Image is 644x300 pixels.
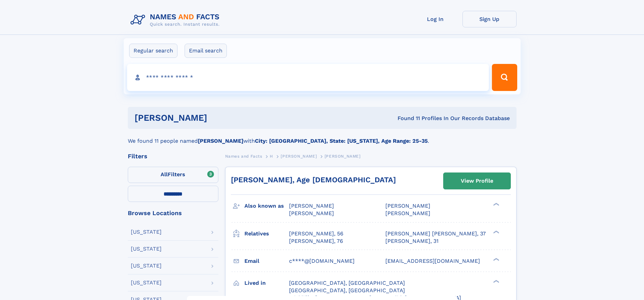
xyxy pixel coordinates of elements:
[289,210,334,216] span: [PERSON_NAME]
[461,173,493,189] div: View Profile
[270,154,273,159] span: H
[444,173,510,189] a: View Profile
[385,258,480,264] span: [EMAIL_ADDRESS][DOMAIN_NAME]
[325,154,361,159] span: [PERSON_NAME]
[289,237,343,245] a: [PERSON_NAME], 76
[225,152,262,160] a: Names and Facts
[281,152,317,160] a: [PERSON_NAME]
[255,138,428,144] b: City: [GEOGRAPHIC_DATA], State: [US_STATE], Age Range: 25-35
[289,287,405,294] span: [GEOGRAPHIC_DATA], [GEOGRAPHIC_DATA]
[131,246,162,252] div: [US_STATE]
[492,257,500,261] div: ❯
[492,279,500,283] div: ❯
[127,64,489,91] input: search input
[131,229,162,235] div: [US_STATE]
[244,200,289,212] h3: Also known as
[289,203,334,209] span: [PERSON_NAME]
[129,44,177,58] label: Regular search
[131,263,162,269] div: [US_STATE]
[244,228,289,239] h3: Relatives
[128,167,218,183] label: Filters
[128,210,218,216] div: Browse Locations
[492,230,500,234] div: ❯
[492,64,517,91] button: Search Button
[385,210,430,216] span: [PERSON_NAME]
[161,171,168,178] span: All
[128,11,225,29] img: Logo Names and Facts
[128,153,218,159] div: Filters
[385,237,438,245] a: [PERSON_NAME], 31
[289,280,405,286] span: [GEOGRAPHIC_DATA], [GEOGRAPHIC_DATA]
[289,230,343,237] a: [PERSON_NAME], 56
[198,138,243,144] b: [PERSON_NAME]
[492,202,500,207] div: ❯
[185,44,227,58] label: Email search
[128,129,517,145] div: We found 11 people named with .
[131,280,162,285] div: [US_STATE]
[270,152,273,160] a: H
[302,115,510,122] div: Found 11 Profiles In Our Records Database
[231,176,396,184] a: [PERSON_NAME], Age [DEMOGRAPHIC_DATA]
[244,277,289,289] h3: Lived in
[244,255,289,267] h3: Email
[135,114,303,122] h1: [PERSON_NAME]
[408,11,462,27] a: Log In
[281,154,317,159] span: [PERSON_NAME]
[385,203,430,209] span: [PERSON_NAME]
[385,230,486,237] a: [PERSON_NAME] [PERSON_NAME], 37
[462,11,517,27] a: Sign Up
